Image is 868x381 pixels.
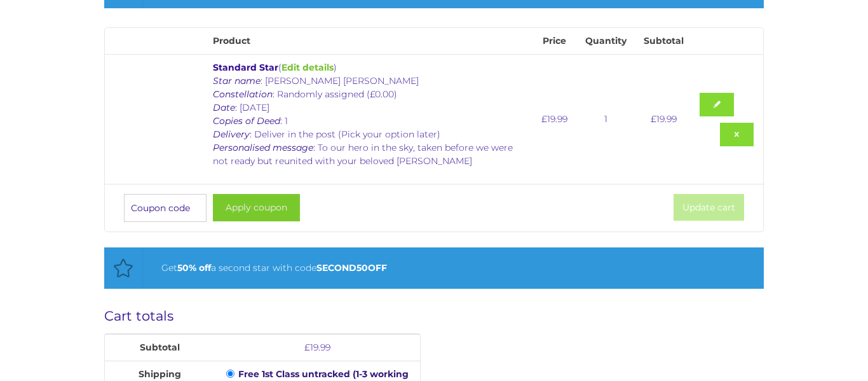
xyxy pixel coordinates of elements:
[207,28,536,54] th: Product
[124,194,207,222] input: Coupon code
[161,260,729,276] div: Get a second star with code
[674,194,744,221] button: Update cart
[574,28,637,54] th: Quantity
[651,113,677,125] bdi: 19.99
[281,62,334,73] a: Edit details
[574,54,637,184] td: 1
[177,262,211,274] b: 50% off
[213,142,313,153] i: Personalised message
[535,28,574,54] th: Price
[207,54,536,184] td: ( )
[105,334,215,361] th: Subtotal
[213,128,250,140] i: Delivery
[720,123,754,146] a: Remove this item
[304,342,330,353] bdi: 19.99
[213,115,280,127] i: Copies of Deed
[213,194,300,221] button: Apply coupon
[651,113,656,125] span: £
[213,75,261,87] i: Star name
[637,28,690,54] th: Subtotal
[213,74,529,168] p: : [PERSON_NAME] [PERSON_NAME] : Randomly assigned (£0.00) : [DATE] : 1 : Deliver in the post (Pic...
[316,262,387,274] b: SECOND50OFF
[104,308,421,324] h2: Cart totals
[213,88,273,100] i: Constellation
[541,113,567,125] bdi: 19.99
[213,62,278,73] b: Standard Star
[304,342,310,353] span: £
[541,113,547,125] span: £
[213,102,235,113] i: Date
